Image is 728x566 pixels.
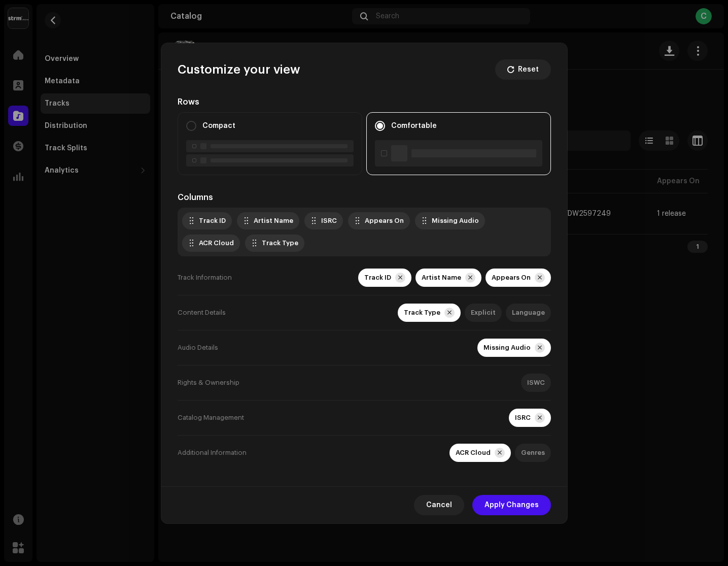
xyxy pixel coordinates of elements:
div: Catalog Management [178,409,244,427]
div: Track ID [199,217,226,225]
div: Columns [178,191,551,204]
div: Track ID [364,274,391,282]
div: ISWC [527,379,545,387]
div: ACR Cloud [199,239,234,247]
div: Missing Audio [432,217,479,225]
div: Additional Information [178,444,247,462]
div: ISRC [321,217,337,225]
div: Artist Name [422,274,461,282]
span: Apply Changes [484,495,539,515]
div: Audio Details [178,339,218,357]
button: Reset [495,59,551,80]
div: Appears On [492,274,531,282]
div: Missing Audio [483,344,531,352]
div: Customize your view [178,61,300,78]
div: Rights & Ownership [178,374,239,392]
div: Appears On [365,217,404,225]
div: Artist Name [254,217,293,225]
label: Comfortable [391,120,437,132]
div: Language [512,309,545,317]
button: Apply Changes [472,495,551,515]
button: Cancel [414,495,464,515]
span: Cancel [426,495,452,515]
div: Track Information [178,269,232,287]
div: ISRC [515,414,531,422]
div: Explicit [471,309,496,317]
label: Compact [202,120,235,132]
div: Track Type [262,239,298,247]
span: Reset [518,59,539,80]
div: Rows [178,96,551,108]
div: Genres [521,449,545,457]
div: Content Details [178,304,226,322]
div: ACR Cloud [456,449,491,457]
div: Track Type [404,309,440,317]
